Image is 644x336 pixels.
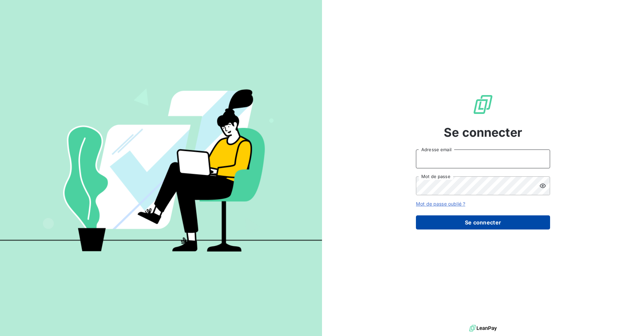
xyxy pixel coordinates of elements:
input: placeholder [416,150,550,168]
img: logo [469,323,497,333]
img: Logo LeanPay [472,94,494,115]
a: Mot de passe oublié ? [416,201,465,207]
span: Se connecter [444,123,522,141]
button: Se connecter [416,215,550,229]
